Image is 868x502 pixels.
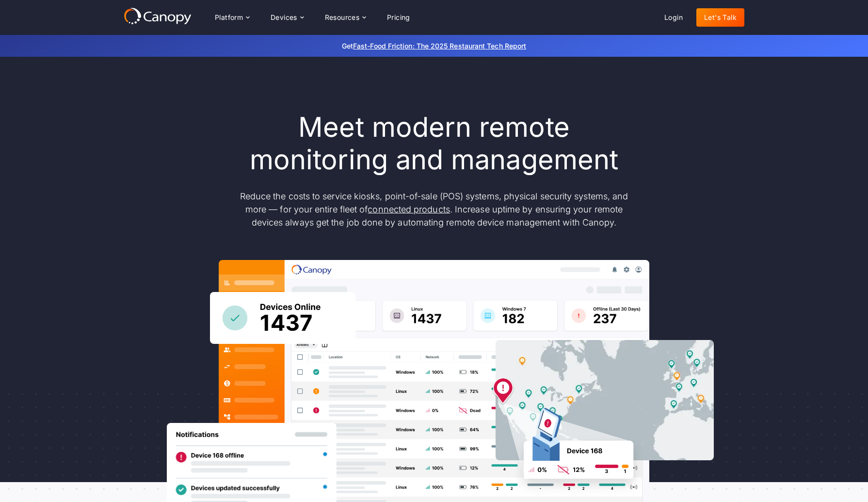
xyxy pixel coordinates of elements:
[215,14,243,21] div: Platform
[657,8,691,27] a: Login
[379,8,418,27] a: Pricing
[210,292,355,344] img: Canopy sees how many devices are online
[325,14,360,21] div: Resources
[263,8,311,27] div: Devices
[696,8,744,27] a: Let's Talk
[230,111,638,176] h1: Meet modern remote monitoring and management
[317,8,373,27] div: Resources
[230,190,638,229] p: Reduce the costs to service kiosks, point-of-sale (POS) systems, physical security systems, and m...
[207,8,257,27] div: Platform
[368,204,450,214] a: connected products
[196,41,672,51] p: Get
[271,14,297,21] div: Devices
[353,42,526,50] a: Fast-Food Friction: The 2025 Restaurant Tech Report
